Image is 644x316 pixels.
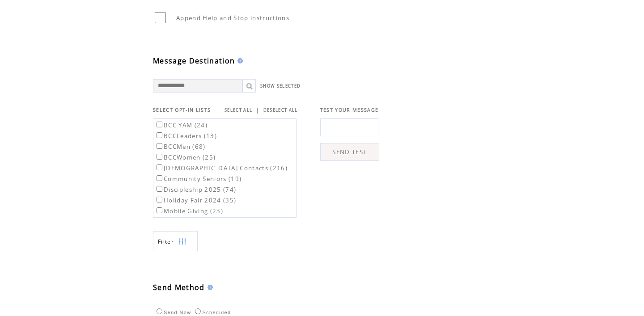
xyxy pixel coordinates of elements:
span: Append Help and Stop instructions [176,14,289,22]
label: Discipleship 2025 (74) [155,185,236,194]
label: Scheduled [193,310,231,315]
span: SELECT OPT-IN LISTS [153,107,211,113]
label: BCC YAM (24) [155,121,208,129]
label: Mobile Giving (23) [155,207,223,215]
a: Filter [153,231,198,251]
a: SEND TEST [320,143,379,161]
label: BCCLeaders (13) [155,132,217,140]
input: Community Seniors (19) [157,175,162,181]
input: Holiday Fair 2024 (35) [157,197,162,202]
label: BCCWomen (25) [155,153,216,161]
a: DESELECT ALL [263,107,298,113]
span: Message Destination [153,56,235,66]
input: Scheduled [195,308,201,314]
input: BCCWomen (25) [157,154,162,160]
input: BCCMen (68) [157,143,162,149]
span: | [256,106,259,114]
input: [DEMOGRAPHIC_DATA] Contacts (216) [157,164,162,170]
a: SHOW SELECTED [260,83,301,89]
label: Holiday Fair 2024 (35) [155,196,236,204]
img: help.gif [205,285,213,290]
input: Mobile Giving (23) [157,207,162,213]
span: Show filters [158,238,174,245]
label: Community Seniors (19) [155,175,241,183]
input: Discipleship 2025 (74) [157,186,162,192]
label: BCCMen (68) [155,143,206,151]
span: TEST YOUR MESSAGE [320,107,379,113]
a: SELECT ALL [225,107,252,113]
img: help.gif [235,58,243,63]
input: Send Now [157,308,162,314]
input: BCC YAM (24) [157,122,162,127]
label: Send Now [154,310,191,315]
span: Send Method [153,282,205,292]
img: filters.png [178,232,186,252]
label: [DEMOGRAPHIC_DATA] Contacts (216) [155,164,288,172]
input: BCCLeaders (13) [157,132,162,138]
